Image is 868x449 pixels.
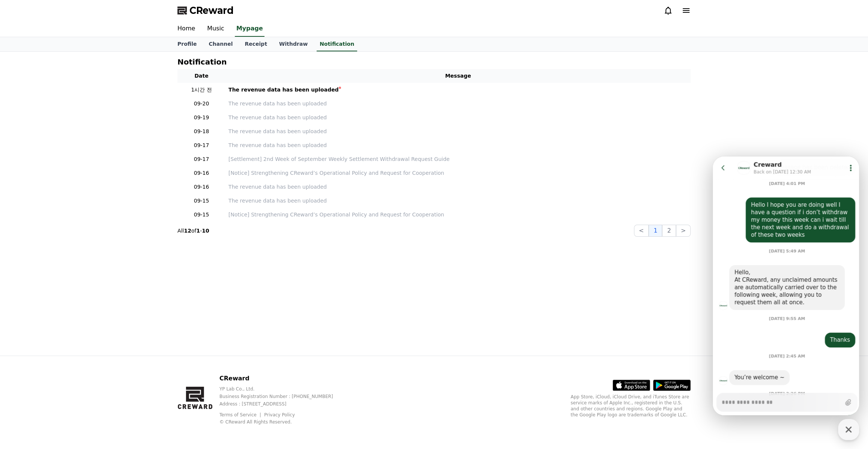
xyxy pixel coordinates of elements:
p: 09-17 [180,141,222,149]
p: 09-15 [180,197,222,205]
a: [Notice] Strengthening CReward’s Operational Policy and Request for Cooperation [228,169,688,177]
p: 09-16 [180,183,222,191]
p: Business Registration Number : [PHONE_NUMBER] [219,393,345,399]
a: The revenue data has been uploaded [228,100,688,108]
p: 1시간 전 [180,86,222,94]
a: Terms of Service [219,412,262,417]
a: Withdraw [273,37,314,51]
a: Privacy Policy [264,412,295,417]
a: Mypage [235,21,264,37]
p: 09-17 [180,155,222,163]
p: 09-15 [180,211,222,219]
a: The revenue data has been uploaded [228,128,688,135]
span: CReward [189,5,234,17]
button: 2 [662,225,676,237]
p: 09-19 [180,114,222,122]
a: The revenue data has been uploaded [228,183,688,191]
p: All of - [177,227,209,234]
p: 09-20 [180,100,222,108]
p: App Store, iCloud, iCloud Drive, and iTunes Store are service marks of Apple Inc., registered in ... [571,394,691,418]
a: The revenue data has been uploaded [228,197,688,205]
strong: 10 [202,228,209,234]
a: [Notice] Strengthening CReward’s Operational Policy and Request for Cooperation [228,211,688,219]
th: Date [177,69,225,83]
a: The revenue data has been uploaded [228,141,688,149]
a: Profile [171,37,203,51]
h4: Notification [177,58,227,66]
p: 09-18 [180,128,222,135]
button: < [634,225,649,237]
p: CReward [219,374,345,383]
iframe: Channel chat [713,156,859,415]
a: Notification [317,37,357,51]
p: 09-16 [180,169,222,177]
a: The revenue data has been uploaded [228,114,688,122]
a: Music [201,21,230,37]
button: > [676,225,691,237]
strong: 1 [196,228,200,234]
div: The revenue data has been uploaded [228,86,339,94]
a: CReward [177,5,234,17]
a: Receipt [239,37,273,51]
a: [Settlement] 2nd Week of September Weekly Settlement Withdrawal Request Guide [228,155,688,163]
p: © CReward All Rights Reserved. [219,419,345,425]
p: Address : [STREET_ADDRESS] [219,401,345,407]
strong: 12 [184,228,191,234]
a: Channel [203,37,239,51]
a: The revenue data has been uploaded [228,86,688,94]
p: YP Lab Co., Ltd. [219,386,345,392]
th: Message [225,69,691,83]
button: 1 [649,225,662,237]
a: Home [171,21,201,37]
